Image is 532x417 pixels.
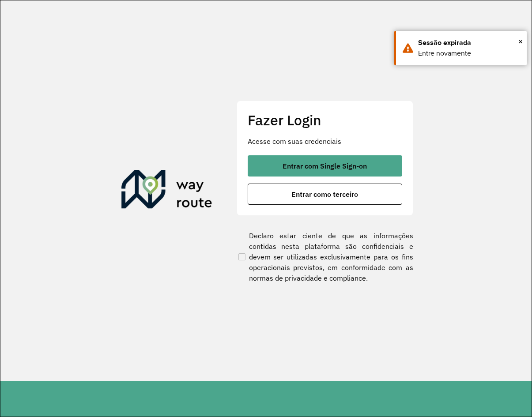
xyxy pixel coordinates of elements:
[248,184,402,205] button: button
[418,48,520,59] div: Entre novamente
[248,136,402,147] p: Acesse com suas credenciais
[418,38,520,48] div: Sessão expirada
[518,35,523,48] span: ×
[121,170,212,212] img: Roteirizador AmbevTech
[291,191,358,198] span: Entrar como terceiro
[248,112,402,128] h2: Fazer Login
[518,35,523,48] button: Close
[237,230,413,283] label: Declaro estar ciente de que as informações contidas nesta plataforma são confidenciais e devem se...
[283,162,367,169] span: Entrar com Single Sign-on
[248,155,402,177] button: button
